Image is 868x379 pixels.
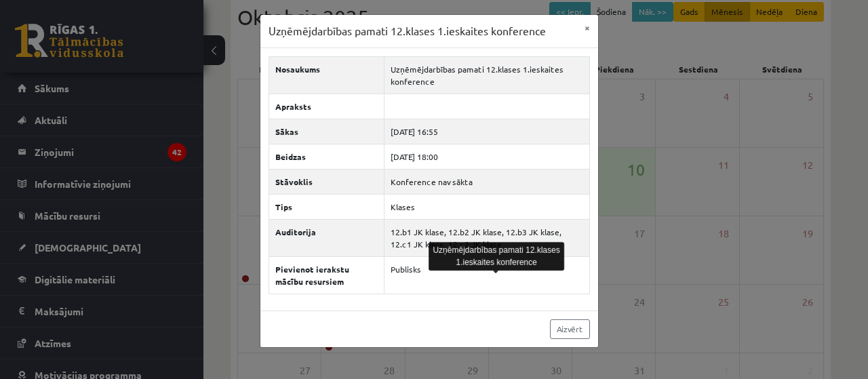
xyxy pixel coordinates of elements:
[269,119,384,144] th: Sākas
[384,194,589,219] td: Klases
[550,319,590,339] a: Aizvērt
[269,256,384,294] th: Pievienot ierakstu mācību resursiem
[384,119,589,144] td: [DATE] 16:55
[269,144,384,169] th: Beidzas
[384,256,589,294] td: Publisks
[384,219,589,256] td: 12.b1 JK klase, 12.b2 JK klase, 12.b3 JK klase, 12.c1 JK klase, 12.c2 JK klase
[269,56,384,94] th: Nosaukums
[384,169,589,194] td: Konference nav sākta
[269,169,384,194] th: Stāvoklis
[384,144,589,169] td: [DATE] 18:00
[576,15,598,41] button: ×
[384,56,589,94] td: Uzņēmējdarbības pamati 12.klases 1.ieskaites konference
[429,242,564,271] div: Uzņēmējdarbības pamati 12.klases 1.ieskaites konference
[269,94,384,119] th: Apraksts
[269,219,384,256] th: Auditorija
[269,194,384,219] th: Tips
[269,23,546,39] h3: Uzņēmējdarbības pamati 12.klases 1.ieskaites konference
